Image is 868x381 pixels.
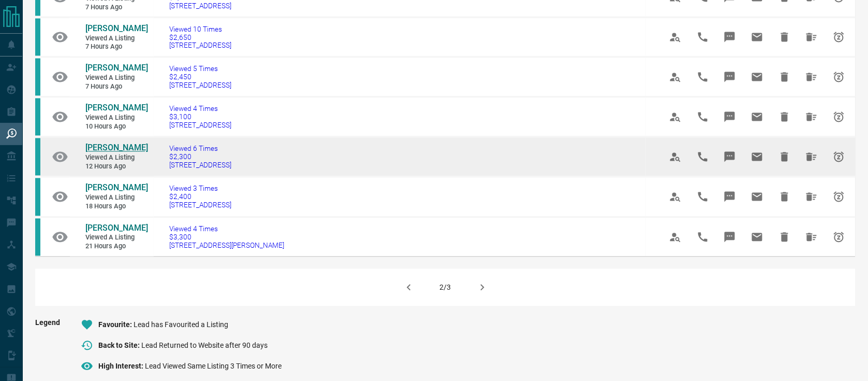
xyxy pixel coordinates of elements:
span: Hide [772,225,797,250]
span: $2,450 [169,73,231,81]
span: Hide [772,185,797,209]
span: View Profile [663,225,688,250]
span: Email [745,65,770,90]
span: Hide All from Jason Zhang [799,225,824,250]
a: Viewed 3 Times$2,400[STREET_ADDRESS] [169,185,231,209]
span: $3,100 [169,113,231,121]
span: Viewed 3 Times [169,185,231,193]
span: [PERSON_NAME] [85,183,148,193]
span: Hide [772,65,797,90]
span: Snooze [827,105,851,130]
span: View Profile [663,25,688,50]
span: Lead Returned to Website after 90 days [141,342,268,350]
span: 21 hours ago [85,243,148,251]
span: Hide [772,145,797,170]
span: Viewed 6 Times [169,145,231,153]
span: Viewed 5 Times [169,65,231,73]
span: Email [745,105,770,130]
span: [STREET_ADDRESS] [169,121,231,130]
div: condos.ca [35,138,40,176]
span: [PERSON_NAME] [85,63,148,73]
a: Viewed 4 Times$3,100[STREET_ADDRESS] [169,105,231,130]
span: Email [745,25,770,50]
span: Viewed a Listing [85,234,148,243]
a: [PERSON_NAME] [85,103,148,114]
span: Viewed a Listing [85,154,148,163]
span: Hide [772,105,797,130]
span: 12 hours ago [85,163,148,172]
span: Viewed a Listing [85,194,148,203]
span: Viewed a Listing [85,114,148,123]
span: View Profile [663,105,688,130]
span: 18 hours ago [85,203,148,211]
span: [STREET_ADDRESS] [169,81,231,90]
a: Viewed 10 Times$2,650[STREET_ADDRESS] [169,25,231,50]
span: Message [717,65,742,90]
span: Snooze [827,145,851,170]
span: Back to Site [98,342,141,350]
span: 7 hours ago [85,83,148,92]
span: View Profile [663,65,688,90]
div: condos.ca [35,98,40,136]
span: [STREET_ADDRESS] [169,201,231,209]
a: Viewed 5 Times$2,450[STREET_ADDRESS] [169,65,231,90]
span: 7 hours ago [85,43,148,52]
span: Call [690,65,715,90]
span: Email [745,185,770,209]
span: $2,400 [169,193,231,201]
a: [PERSON_NAME] [85,183,148,194]
span: Email [745,225,770,250]
div: 2/3 [440,284,451,292]
span: Email [745,145,770,170]
span: $2,300 [169,153,231,161]
span: Viewed a Listing [85,34,148,43]
span: $2,650 [169,33,231,41]
span: [PERSON_NAME] [85,143,148,153]
span: Viewed a Listing [85,74,148,83]
a: Viewed 4 Times$3,300[STREET_ADDRESS][PERSON_NAME] [169,225,284,250]
span: [STREET_ADDRESS] [169,161,231,170]
span: [STREET_ADDRESS][PERSON_NAME] [169,242,284,250]
span: Message [717,145,742,170]
span: Message [717,105,742,130]
span: Lead has Favourited a Listing [134,321,228,329]
span: Call [690,145,715,170]
span: Message [717,185,742,209]
a: [PERSON_NAME] [85,23,148,34]
span: Call [690,25,715,50]
span: Hide All from Noah B [799,145,824,170]
span: [STREET_ADDRESS] [169,2,231,10]
span: Favourite [98,321,134,329]
a: [PERSON_NAME] [85,143,148,154]
span: Hide All from Jenna Anderson [799,105,824,130]
span: Hide All from Natasha Kennedy [799,185,824,209]
a: [PERSON_NAME] [85,63,148,74]
span: High Interest [98,362,145,371]
span: Call [690,105,715,130]
span: Viewed 4 Times [169,225,284,233]
span: Viewed 4 Times [169,105,231,113]
div: condos.ca [35,59,40,96]
span: View Profile [663,145,688,170]
span: Lead Viewed Same Listing 3 Times or More [145,362,282,371]
span: Message [717,225,742,250]
span: [PERSON_NAME] [85,23,148,33]
span: View Profile [663,185,688,209]
span: Viewed 10 Times [169,25,231,33]
span: $3,300 [169,233,284,242]
span: Snooze [827,225,851,250]
span: Hide All from Amanda McKoy [799,65,824,90]
div: condos.ca [35,178,40,216]
span: [STREET_ADDRESS] [169,41,231,50]
span: Call [690,225,715,250]
a: [PERSON_NAME] [85,223,148,234]
div: condos.ca [35,19,40,56]
span: Message [717,25,742,50]
span: Snooze [827,25,851,50]
span: Snooze [827,185,851,209]
span: Snooze [827,65,851,90]
span: Call [690,185,715,209]
span: 10 hours ago [85,123,148,132]
span: Hide [772,25,797,50]
span: [PERSON_NAME] [85,223,148,233]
